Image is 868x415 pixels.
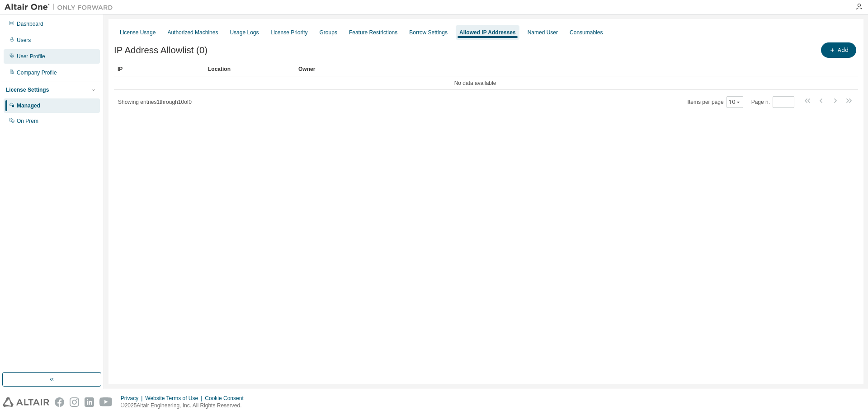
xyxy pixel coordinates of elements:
[17,117,38,125] div: On Prem
[118,99,192,105] span: Showing entries 1 through 10 of 0
[85,397,94,407] img: linkedin.svg
[298,62,833,76] div: Owner
[751,96,794,108] span: Page n.
[17,37,31,44] div: Users
[5,3,118,12] img: Altair One
[121,395,145,402] div: Privacy
[320,29,337,36] div: Groups
[114,45,208,56] span: IP Address Allowlist (0)
[528,29,558,36] div: Named User
[70,397,79,407] img: instagram.svg
[145,395,205,402] div: Website Terms of Use
[121,402,249,410] p: © 2025 Altair Engineering, Inc. All Rights Reserved.
[570,29,603,36] div: Consumables
[349,29,397,36] div: Feature Restrictions
[6,86,49,93] div: License Settings
[17,69,57,76] div: Company Profile
[99,397,113,407] img: youtube.svg
[459,29,516,36] div: Allowed IP Addresses
[114,76,836,90] td: No data available
[688,96,743,108] span: Items per page
[17,53,45,60] div: User Profile
[271,29,308,36] div: License Priority
[167,29,218,36] div: Authorized Machines
[409,29,448,36] div: Borrow Settings
[17,102,40,109] div: Managed
[208,62,291,76] div: Location
[118,62,201,76] div: IP
[729,98,741,106] button: 10
[120,29,156,36] div: License Usage
[3,397,49,407] img: altair_logo.svg
[230,29,259,36] div: Usage Logs
[205,395,249,402] div: Cookie Consent
[55,397,64,407] img: facebook.svg
[821,42,856,58] button: Add
[17,20,43,28] div: Dashboard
